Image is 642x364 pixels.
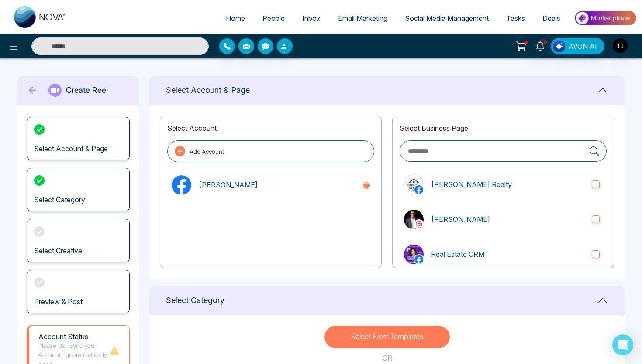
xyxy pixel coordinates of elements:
a: Inbox [293,10,329,27]
h1: Select Account & Page [166,85,250,95]
img: Lead Flow [553,40,565,52]
span: Social Media Management [405,14,489,23]
h3: Select Account & Page [34,145,108,153]
span: People [262,14,285,23]
p: Select Business Page [400,123,607,133]
button: AVON AI [551,38,604,54]
img: User Avatar [613,38,628,53]
p: OR [382,353,392,364]
a: Email Marketing [329,10,396,27]
button: Select From Templates [324,326,450,348]
h3: Select Category [34,196,85,204]
p: [PERSON_NAME] Realty [431,179,585,190]
a: Deals [534,10,569,27]
img: Triston James Realty [404,175,424,194]
p: [PERSON_NAME] [431,214,585,225]
img: Triston James [404,210,424,229]
h3: Preview & Post [34,298,83,306]
span: Email Marketing [338,14,387,23]
h1: Create Reel [66,85,108,95]
p: Real Estate CRM [431,249,585,259]
span: Deals [542,14,560,23]
h3: Select Creative [34,247,82,255]
input: instagramTriston James[PERSON_NAME] [592,215,600,223]
input: Real Estate CRM Real Estate CRM [592,250,600,258]
span: Tasks [506,14,525,23]
input: Triston James Realty[PERSON_NAME] Realty [592,180,600,188]
span: Home [226,14,245,23]
button: Add Account [167,140,374,162]
div: Open Intercom Messenger [612,334,633,355]
a: Home [217,10,254,27]
span: 10+ [540,38,548,46]
img: instagram [414,220,423,229]
a: Tasks [497,10,534,27]
span: Inbox [302,14,321,23]
h1: Select Category [166,296,224,305]
p: Select Account [167,123,374,133]
a: Social Media Management [396,10,497,27]
img: Real Estate CRM [404,245,424,264]
p: Add Account [190,147,224,156]
img: Market-place.gif [573,8,637,28]
p: [PERSON_NAME] [199,180,355,190]
h1: Account Status [38,333,109,341]
a: People [254,10,293,27]
span: AVON AI [568,41,597,51]
a: 10+ [530,38,551,53]
img: Nova CRM Logo [14,6,66,28]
